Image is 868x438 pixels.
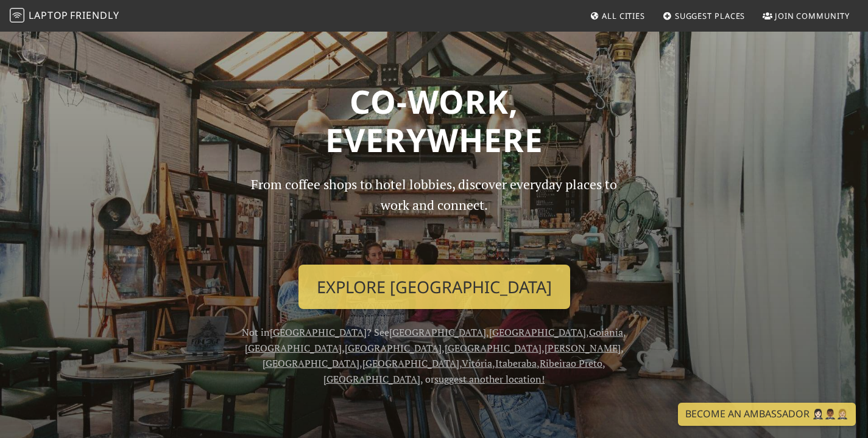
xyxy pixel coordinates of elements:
[658,5,750,27] a: Suggest Places
[602,10,645,21] span: All Cities
[10,8,24,23] img: LaptopFriendly
[758,5,855,27] a: Join Community
[540,356,602,370] a: Ribeirao Preto
[40,82,829,159] h1: Co-work, Everywhere
[589,325,623,339] a: Goiânia
[345,341,442,355] a: [GEOGRAPHIC_DATA]
[678,403,856,426] a: Become an Ambassador 🤵🏻‍♀️🤵🏾‍♂️🤵🏼‍♀️
[245,341,342,355] a: [GEOGRAPHIC_DATA]
[495,356,537,370] a: Itaberaba
[323,372,420,386] a: [GEOGRAPHIC_DATA]
[434,372,545,386] a: suggest another location!
[675,10,746,21] span: Suggest Places
[585,5,650,27] a: All Cities
[241,174,628,255] p: From coffee shops to hotel lobbies, discover everyday places to work and connect.
[462,356,492,370] a: Vitória
[545,341,621,355] a: [PERSON_NAME]
[70,9,119,22] span: Friendly
[362,356,459,370] a: [GEOGRAPHIC_DATA]
[389,325,486,339] a: [GEOGRAPHIC_DATA]
[489,325,586,339] a: [GEOGRAPHIC_DATA]
[775,10,850,21] span: Join Community
[29,9,68,22] span: Laptop
[242,325,626,386] span: Not in ? See , , , , , , , , , , , , , or
[263,356,359,370] a: [GEOGRAPHIC_DATA]
[270,325,367,339] a: [GEOGRAPHIC_DATA]
[298,265,570,310] a: Explore [GEOGRAPHIC_DATA]
[445,341,542,355] a: [GEOGRAPHIC_DATA]
[10,5,119,27] a: LaptopFriendly LaptopFriendly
